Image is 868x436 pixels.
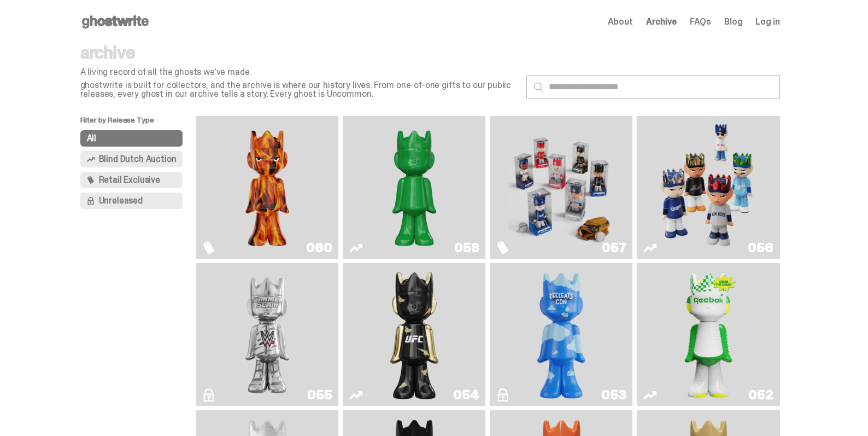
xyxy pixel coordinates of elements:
[508,120,615,254] img: Game Face (2025)
[99,176,160,184] span: Retail Exclusive
[532,268,590,402] img: ghooooost
[679,268,737,402] img: Court Victory
[80,130,183,147] button: All
[748,241,773,254] div: 056
[643,120,773,254] a: Game Face (2025)
[99,155,177,164] span: Blind Dutch Auction
[646,18,677,26] a: Archive
[202,120,332,254] a: Always On Fire
[755,18,779,26] a: Log in
[349,268,479,402] a: Ruby
[80,44,518,61] p: archive
[496,268,626,402] a: ghooooost
[214,268,321,402] img: I Was There SummerSlam
[80,151,183,167] button: Blind Dutch Auction
[608,18,633,26] a: About
[361,120,468,254] img: Schrödinger's ghost: Sunday Green
[99,196,143,205] span: Unreleased
[80,81,518,98] p: ghostwrite is built for collectors, and the archive is where our history lives. From one-of-one g...
[80,68,518,77] p: A living record of all the ghosts we've made.
[80,116,196,130] p: Filter by Release Type
[214,120,321,254] img: Always On Fire
[80,172,183,188] button: Retail Exclusive
[202,268,332,402] a: I Was There SummerSlam
[454,241,479,254] div: 058
[306,241,332,254] div: 060
[87,134,97,143] span: All
[385,268,443,402] img: Ruby
[655,120,762,254] img: Game Face (2025)
[601,388,626,402] div: 053
[748,388,773,402] div: 052
[80,193,183,209] button: Unreleased
[602,241,626,254] div: 057
[349,120,479,254] a: Schrödinger's ghost: Sunday Green
[690,18,711,26] a: FAQs
[496,120,626,254] a: Game Face (2025)
[724,18,742,26] a: Blog
[643,268,773,402] a: Court Victory
[453,388,479,402] div: 054
[307,388,332,402] div: 055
